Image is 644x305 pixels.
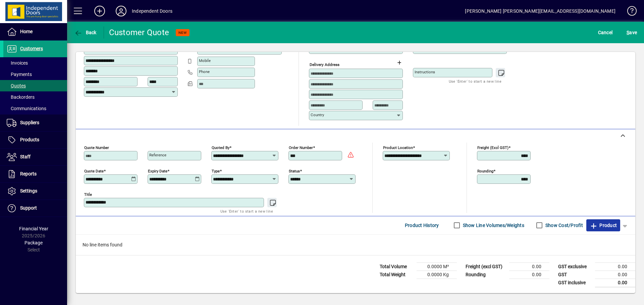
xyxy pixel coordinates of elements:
td: 0.00 [595,262,635,271]
a: Communications [3,103,67,114]
td: GST exclusive [555,262,595,271]
mat-label: Freight (excl GST) [477,145,508,150]
button: Product History [402,219,442,231]
button: Back [72,26,98,39]
mat-label: Product location [383,145,413,150]
mat-label: Phone [199,69,210,74]
a: Staff [3,149,67,165]
div: [PERSON_NAME] [PERSON_NAME][EMAIL_ADDRESS][DOMAIN_NAME] [465,6,615,16]
td: Total Volume [376,262,417,271]
span: Product History [405,220,439,231]
span: Product [590,220,617,231]
button: Cancel [596,26,614,39]
mat-label: Quoted by [212,145,229,150]
span: ave [627,27,637,38]
button: Save [625,26,639,39]
mat-label: Rounding [477,168,493,173]
span: Payments [7,72,32,77]
mat-label: Type [212,168,220,173]
mat-label: Expiry date [148,168,167,173]
a: Quotes [3,80,67,91]
a: Settings [3,183,67,200]
div: Customer Quote [109,27,169,38]
a: Suppliers [3,115,67,131]
td: 0.0000 M³ [417,262,457,271]
a: Home [3,23,67,40]
td: 0.00 [595,279,635,287]
span: Products [20,137,39,142]
span: Package [24,240,43,245]
mat-label: Country [311,112,324,117]
mat-label: Mobile [199,58,211,63]
span: Backorders [7,94,35,100]
span: Cancel [598,27,613,38]
td: Total Weight [376,271,417,279]
span: Support [20,205,37,211]
a: Support [3,200,67,217]
mat-label: Reference [149,153,166,157]
span: Communications [7,106,46,111]
td: 0.00 [509,271,549,279]
mat-label: Order number [289,145,313,150]
span: Staff [20,154,31,159]
div: Independent Doors [132,6,172,16]
td: GST inclusive [555,279,595,287]
mat-label: Title [84,192,92,197]
button: Add [89,5,110,17]
span: Settings [20,188,37,194]
a: Payments [3,69,67,80]
a: Backorders [3,91,67,103]
mat-label: Quote number [84,145,109,150]
mat-hint: Use 'Enter' to start a new line [449,77,501,85]
td: Freight (excl GST) [462,262,509,271]
span: Home [20,29,33,34]
span: Suppliers [20,120,39,125]
button: Profile [110,5,132,17]
span: NEW [178,30,187,35]
span: Reports [20,171,37,176]
td: 0.00 [595,271,635,279]
td: Rounding [462,271,509,279]
span: Back [74,30,97,35]
span: S [627,30,629,35]
span: Customers [20,46,43,51]
mat-label: Instructions [415,70,435,74]
span: Financial Year [19,226,48,231]
button: Product [586,219,620,231]
label: Show Cost/Profit [544,222,583,229]
a: Products [3,132,67,148]
a: Knowledge Base [622,1,636,23]
td: 0.0000 Kg [417,271,457,279]
td: GST [555,271,595,279]
a: Reports [3,166,67,182]
button: Choose address [394,57,405,68]
div: No line items found [76,235,635,255]
mat-label: Status [289,168,300,173]
app-page-header-button: Back [67,26,104,39]
mat-hint: Use 'Enter' to start a new line [220,207,273,215]
a: Invoices [3,57,67,69]
mat-label: Quote date [84,168,104,173]
span: Invoices [7,60,28,66]
label: Show Line Volumes/Weights [462,222,524,229]
td: 0.00 [509,262,549,271]
span: Quotes [7,83,26,88]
